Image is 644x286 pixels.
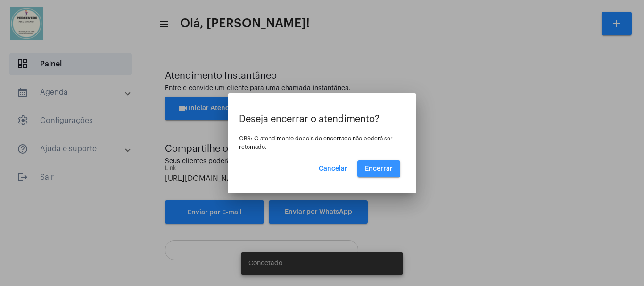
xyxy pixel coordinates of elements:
[357,160,400,177] button: Encerrar
[311,160,355,177] button: Cancelar
[239,114,405,124] p: Deseja encerrar o atendimento?
[319,165,347,172] span: Cancelar
[365,165,393,172] span: Encerrar
[239,136,393,150] span: OBS: O atendimento depois de encerrado não poderá ser retomado.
